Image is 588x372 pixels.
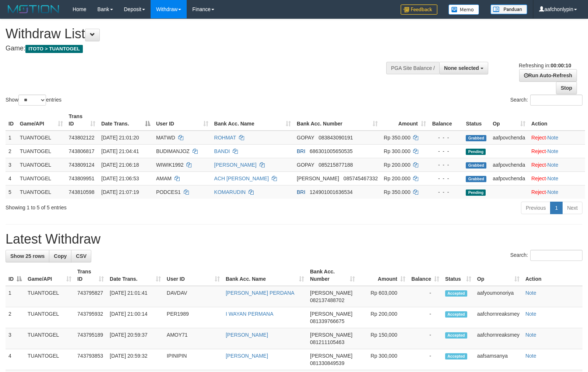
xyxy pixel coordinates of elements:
label: Show entries [6,95,61,106]
a: Next [562,202,582,214]
td: TUANTOGEL [25,286,74,307]
span: Grabbed [466,176,486,182]
td: - [408,286,442,307]
span: [PERSON_NAME] [310,290,352,296]
span: Grabbed [466,135,486,141]
a: Previous [521,202,550,214]
th: Date Trans.: activate to sort column descending [98,110,153,131]
img: MOTION_logo.png [6,4,61,15]
a: Note [525,353,536,359]
span: [PERSON_NAME] [310,311,352,317]
td: TUANTOGEL [17,144,66,158]
div: Showing 1 to 5 of 5 entries [6,201,239,211]
th: Bank Acc. Number: activate to sort column ascending [307,265,358,286]
td: PER1989 [164,307,223,328]
span: [DATE] 21:01:20 [101,135,139,141]
a: 1 [550,202,563,214]
td: TUANTOGEL [25,307,74,328]
td: aafpovchenda [490,158,528,171]
th: ID [6,110,17,131]
span: Copy 085215877188 to clipboard [318,162,353,168]
select: Showentries [18,95,46,106]
span: Accepted [445,332,467,339]
td: Rp 150,000 [358,328,408,349]
span: Rp 350.000 [384,135,410,141]
a: BANDI [214,148,230,154]
a: [PERSON_NAME] PERDANA [226,290,295,296]
a: Note [525,332,536,338]
strong: 00:00:10 [550,63,571,68]
a: Reject [531,176,546,181]
span: Copy 081330849539 to clipboard [310,360,344,366]
th: User ID: activate to sort column ascending [164,265,223,286]
a: [PERSON_NAME] [214,162,257,168]
td: aafpovchenda [490,131,528,145]
td: [DATE] 20:59:37 [107,328,164,349]
span: 743806817 [69,148,95,154]
th: Trans ID: activate to sort column ascending [74,265,107,286]
span: Grabbed [466,162,486,169]
td: 743795932 [74,307,107,328]
td: 4 [6,349,25,370]
td: aafchornreaksmey [474,328,522,349]
td: 743795827 [74,286,107,307]
td: 3 [6,328,25,349]
span: Copy 085745467332 to clipboard [344,176,378,181]
td: · [528,131,585,145]
td: - [408,349,442,370]
span: [DATE] 21:06:18 [101,162,139,168]
span: [PERSON_NAME] [297,176,339,181]
span: Copy 686301005650535 to clipboard [310,148,353,154]
td: · [528,144,585,158]
a: KOMARUDIN [214,189,246,195]
a: I WAYAN PERMANA [226,311,274,317]
td: - [408,328,442,349]
h1: Latest Withdraw [6,232,582,247]
th: Status: activate to sort column ascending [442,265,474,286]
span: [DATE] 21:07:19 [101,189,139,195]
td: aafchornreaksmey [474,307,522,328]
td: [DATE] 21:00:14 [107,307,164,328]
a: [PERSON_NAME] [226,353,268,359]
th: Bank Acc. Name: activate to sort column ascending [223,265,307,286]
span: BRI [297,189,305,195]
a: [PERSON_NAME] [226,332,268,338]
td: AMOY71 [164,328,223,349]
span: Rp 200.000 [384,176,410,181]
span: Copy 124901001636534 to clipboard [310,189,353,195]
td: 743793853 [74,349,107,370]
td: 743795189 [74,328,107,349]
span: Accepted [445,311,467,318]
td: aafpovchenda [490,171,528,185]
th: Amount: activate to sort column ascending [358,265,408,286]
td: aafsamsanya [474,349,522,370]
span: AMAM [156,176,172,181]
a: CSV [71,250,91,262]
span: Accepted [445,353,467,359]
span: BRI [297,148,305,154]
span: GOPAY [297,135,314,141]
img: panduan.png [490,4,527,14]
span: Copy 082137488702 to clipboard [310,297,344,303]
span: Copy 081339766675 to clipboard [310,318,344,324]
td: 4 [6,171,17,185]
div: - - - [432,175,460,182]
h1: Withdraw List [6,26,385,41]
td: IPINIPIN [164,349,223,370]
a: Note [525,290,536,296]
td: aafyoumonoriya [474,286,522,307]
a: Reject [531,135,546,141]
span: Rp 300.000 [384,148,410,154]
span: Copy 081211105463 to clipboard [310,339,344,345]
a: Reject [531,148,546,154]
td: TUANTOGEL [17,185,66,199]
td: · [528,171,585,185]
span: GOPAY [297,162,314,168]
a: ACH [PERSON_NAME] [214,176,269,181]
span: Copy 083843090191 to clipboard [318,135,353,141]
img: Button%20Memo.svg [448,4,479,15]
th: Bank Acc. Number: activate to sort column ascending [294,110,381,131]
td: [DATE] 20:59:32 [107,349,164,370]
div: - - - [432,161,460,169]
div: PGA Site Balance / [386,62,439,74]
